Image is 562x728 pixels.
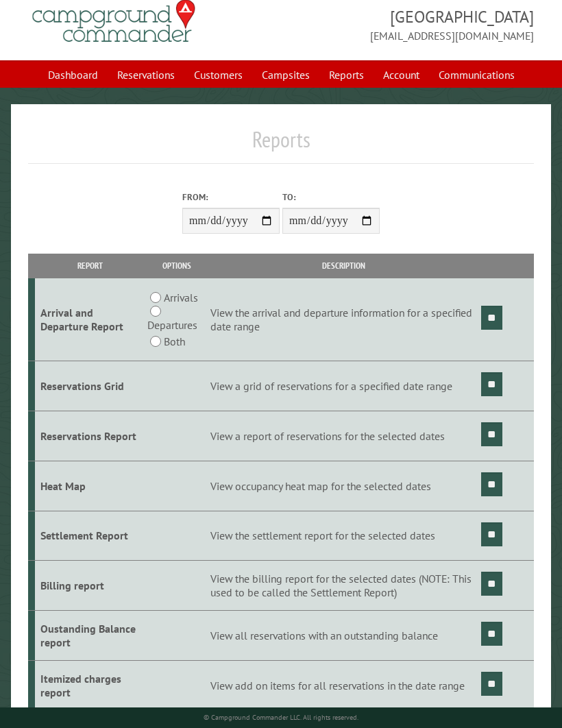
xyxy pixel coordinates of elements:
td: Oustanding Balance report [35,611,145,661]
td: View all reservations with an outstanding balance [208,611,479,661]
td: Billing report [35,561,145,611]
td: Itemized charges report [35,661,145,712]
a: Reports [321,62,372,88]
a: Customers [186,62,251,88]
span: [GEOGRAPHIC_DATA] [EMAIL_ADDRESS][DOMAIN_NAME] [281,5,534,44]
label: Both [164,333,185,350]
td: Reservations Grid [35,361,145,411]
th: Description [208,254,479,278]
label: To: [282,191,380,204]
td: Arrival and Departure Report [35,278,145,361]
label: From: [182,191,280,204]
label: Departures [147,317,197,333]
td: View add on items for all reservations in the date range [208,661,479,712]
td: View the arrival and departure information for a specified date range [208,278,479,361]
h1: Reports [28,126,534,164]
td: Reservations Report [35,411,145,461]
td: View the settlement report for the selected dates [208,511,479,561]
td: View occupancy heat map for the selected dates [208,461,479,511]
label: Arrivals [164,289,198,306]
td: Heat Map [35,461,145,511]
a: Campsites [254,62,318,88]
th: Report [35,254,145,278]
small: © Campground Commander LLC. All rights reserved. [204,713,358,722]
td: Settlement Report [35,511,145,561]
a: Communications [430,62,523,88]
td: View the billing report for the selected dates (NOTE: This used to be called the Settlement Report) [208,561,479,611]
a: Dashboard [40,62,106,88]
th: Options [145,254,208,278]
td: View a grid of reservations for a specified date range [208,361,479,411]
a: Account [375,62,428,88]
td: View a report of reservations for the selected dates [208,411,479,461]
a: Reservations [109,62,183,88]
